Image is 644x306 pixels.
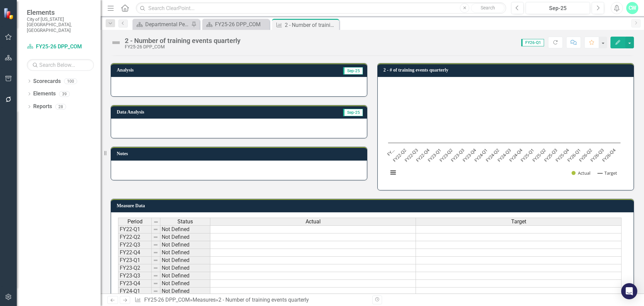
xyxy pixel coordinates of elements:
[160,280,210,288] td: Not Defined
[508,147,524,163] text: FY24-Q4
[127,219,143,225] span: Period
[64,78,77,84] div: 100
[391,147,407,163] text: FY22-Q2
[386,147,396,157] text: FY…
[471,3,504,13] button: Search
[118,288,152,295] td: FY24-Q1
[383,68,630,73] h3: 2 - # of training events quarterly
[153,273,158,278] img: 8DAGhfEEPCf229AAAAAElFTkSuQmCC
[385,82,624,183] svg: Interactive chart
[204,20,268,29] a: FY25-26 DPP_COM
[153,250,158,255] img: 8DAGhfEEPCf229AAAAAElFTkSuQmCC
[118,280,152,288] td: FY23-Q4
[177,219,193,225] span: Status
[543,147,558,163] text: FY25-Q3
[218,297,309,303] div: 2 - Number of training events quarterly
[193,297,216,303] a: Measures
[153,227,158,232] img: 8DAGhfEEPCf229AAAAAElFTkSuQmCC
[160,241,210,249] td: Not Defined
[215,20,268,29] div: FY25-26 DPP_COM
[118,272,152,280] td: FY23-Q3
[388,168,398,177] button: View chart menu, Chart
[438,147,454,163] text: FY23-Q2
[27,8,94,16] span: Elements
[118,257,152,264] td: FY23-Q1
[117,203,630,208] h3: Measure Data
[160,233,210,241] td: Not Defined
[343,67,363,75] span: Sep-25
[118,264,152,272] td: FY23-Q2
[385,82,627,183] div: Chart. Highcharts interactive chart.
[626,2,638,14] button: CW
[531,147,547,163] text: FY25-Q2
[519,147,535,163] text: FY25-Q1
[59,91,70,97] div: 39
[160,288,210,295] td: Not Defined
[111,37,121,48] img: Not Defined
[55,104,66,110] div: 28
[403,147,419,163] text: FY22-Q3
[135,296,367,304] div: » »
[136,2,506,14] input: Search ClearPoint...
[125,44,240,49] div: FY25-26 DPP_COM
[160,257,210,264] td: Not Defined
[118,233,152,241] td: FY22-Q2
[33,103,52,111] a: Reports
[484,147,500,163] text: FY24-Q2
[118,225,152,233] td: FY22-Q1
[554,147,570,163] text: FY25-Q4
[153,258,158,263] img: 8DAGhfEEPCf229AAAAAElFTkSuQmCC
[343,109,363,116] span: Sep-25
[473,147,489,163] text: FY24-Q1
[578,147,593,163] text: FY26-Q2
[125,37,240,44] div: 2 - Number of training events quarterly
[153,242,158,248] img: 8DAGhfEEPCf229AAAAAElFTkSuQmCC
[145,20,190,29] div: Departmental Performance Plans
[481,5,495,10] span: Search
[450,147,466,163] text: FY23-Q3
[511,219,526,225] span: Target
[526,2,590,14] button: Sep-25
[27,43,94,51] a: FY25-26 DPP_COM
[306,219,321,225] span: Actual
[621,283,637,299] div: Open Intercom Messenger
[496,147,512,163] text: FY24-Q3
[528,4,588,12] div: Sep-25
[572,170,590,176] button: Show Actual
[134,20,190,29] a: Departmental Performance Plans
[160,272,210,280] td: Not Defined
[461,147,477,163] text: FY23-Q4
[601,147,617,163] text: FY26-Q4
[3,7,15,19] img: ClearPoint Strategy
[33,90,56,98] a: Elements
[153,265,158,271] img: 8DAGhfEEPCf229AAAAAElFTkSuQmCC
[117,151,364,156] h3: Notes
[153,281,158,286] img: 8DAGhfEEPCf229AAAAAElFTkSuQmCC
[160,249,210,257] td: Not Defined
[426,147,442,163] text: FY23-Q1
[153,234,158,240] img: 8DAGhfEEPCf229AAAAAElFTkSuQmCC
[117,110,258,115] h3: Data Analysis
[153,219,159,225] img: 8DAGhfEEPCf229AAAAAElFTkSuQmCC
[117,68,229,73] h3: Analysis
[144,297,190,303] a: FY25-26 DPP_COM
[33,78,61,85] a: Scorecards
[521,39,544,46] span: FY26-Q1
[153,289,158,294] img: 8DAGhfEEPCf229AAAAAElFTkSuQmCC
[118,249,152,257] td: FY22-Q4
[160,264,210,272] td: Not Defined
[415,147,431,163] text: FY22-Q4
[27,59,94,71] input: Search Below...
[566,147,582,163] text: FY26-Q1
[118,241,152,249] td: FY22-Q3
[598,170,618,176] button: Show Target
[285,21,337,29] div: 2 - Number of training events quarterly
[589,147,605,163] text: FY26-Q3
[27,16,94,33] small: City of [US_STATE][GEOGRAPHIC_DATA], [GEOGRAPHIC_DATA]
[160,225,210,233] td: Not Defined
